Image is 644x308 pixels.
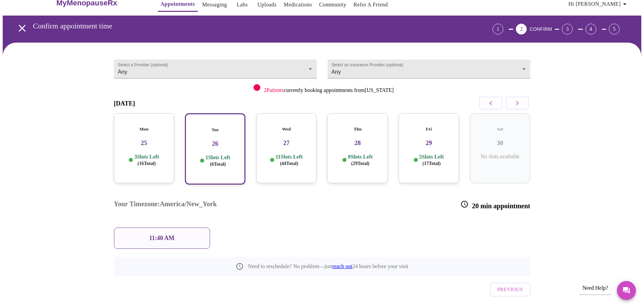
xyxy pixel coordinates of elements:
p: 11:40 AM [149,235,174,242]
button: Messages [617,281,636,300]
span: ( 29 Total) [351,161,369,166]
span: ( 16 Total) [138,161,156,166]
div: 1 [493,24,503,34]
p: 5 Slots Left [419,153,444,167]
p: No slots available [475,153,525,160]
span: Previous [497,285,523,294]
h3: 30 [475,139,525,147]
h5: Wed [262,126,311,132]
span: 2 Patients [264,87,284,93]
div: 4 [586,24,596,34]
button: Previous [490,283,530,296]
h5: Sat [475,126,525,132]
p: 11 Slots Left [276,153,303,167]
h3: Your Timezone: America/New_York [114,200,217,210]
h5: Fri [404,126,454,132]
h3: 26 [191,140,239,147]
h3: [DATE] [114,100,135,107]
span: CONFIRM [529,26,552,32]
div: 5 [609,24,620,34]
button: open drawer [12,18,32,38]
h5: Mon [119,126,169,132]
h5: Thu [333,126,382,132]
p: currently booking appointments from [US_STATE] [264,87,393,93]
span: ( 44 Total) [280,161,298,166]
h3: 28 [333,139,382,147]
div: Any [328,60,530,78]
h3: 25 [119,139,169,147]
div: Any [114,60,317,78]
a: reach out [332,263,352,269]
h3: Confirm appointment time [33,22,455,30]
h3: 29 [404,139,454,147]
span: ( 6 Total) [210,162,226,167]
h3: 27 [262,139,311,147]
p: 8 Slots Left [348,153,373,167]
h3: 20 min appointment [460,200,530,210]
p: 1 Slots Left [206,154,230,167]
h5: Tue [191,127,239,133]
div: 3 [562,24,573,34]
div: Need Help? [579,282,612,294]
p: Need to reschedule? No problem—just 24 hours before your visit [248,263,408,269]
div: 2 [516,24,527,34]
span: ( 17 Total) [422,161,440,166]
p: 3 Slots Left [134,153,159,167]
